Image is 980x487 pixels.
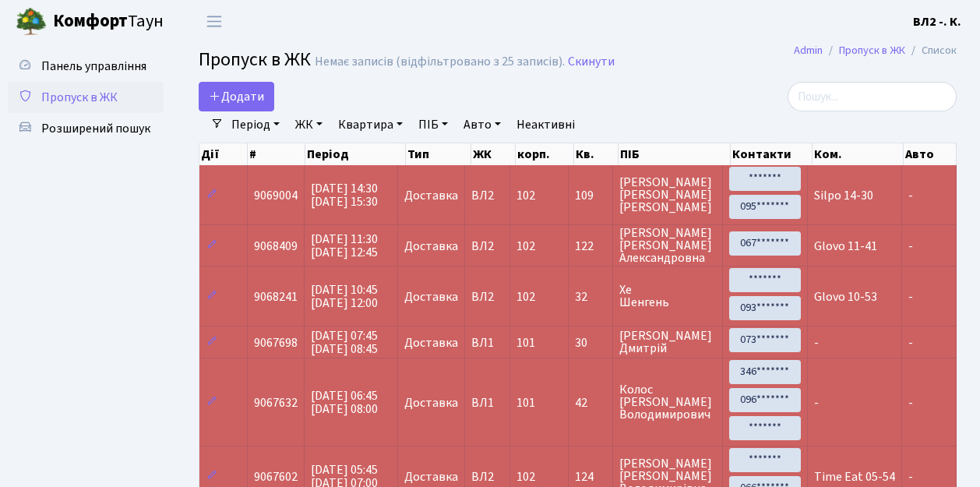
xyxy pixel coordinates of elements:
span: 30 [575,337,606,349]
li: Список [905,42,957,59]
a: Неактивні [510,111,581,138]
th: # [248,143,305,165]
span: 102 [516,468,535,485]
span: [DATE] 10:45 [DATE] 12:00 [311,281,378,312]
a: Admin [794,42,823,58]
a: Пропуск в ЖК [839,42,905,58]
span: Доставка [404,189,458,202]
span: ВЛ2 [471,240,502,252]
input: Пошук... [788,82,957,111]
span: Панель управління [41,58,146,75]
span: 9067602 [254,468,298,485]
span: Доставка [404,337,458,349]
a: Панель управління [8,51,164,82]
span: 102 [516,187,535,204]
span: - [908,468,913,485]
span: [DATE] 06:45 [DATE] 08:00 [311,387,378,418]
b: Комфорт [53,9,128,34]
span: Glovo 10-53 [814,288,877,305]
span: - [908,187,913,204]
th: ЖК [471,143,516,165]
a: Додати [199,82,274,111]
span: 102 [516,288,535,305]
span: 102 [516,238,535,255]
span: 42 [575,397,606,409]
span: ВЛ1 [471,397,502,409]
span: 124 [575,471,606,483]
span: Таун [53,9,164,35]
span: Хе Шенгень [619,284,716,309]
th: корп. [516,143,574,165]
a: ЖК [289,111,329,138]
a: Авто [457,111,507,138]
span: Доставка [404,397,458,409]
span: 9068241 [254,288,298,305]
a: Пропуск в ЖК [8,82,164,113]
th: Тип [406,143,471,165]
span: 101 [516,334,535,351]
span: - [908,288,913,305]
th: Період [305,143,407,165]
span: Доставка [404,291,458,303]
span: [PERSON_NAME] Дмитрій [619,330,716,355]
button: Переключити навігацію [195,9,234,34]
span: ВЛ2 [471,471,502,483]
span: [DATE] 07:45 [DATE] 08:45 [311,327,378,358]
span: 9067698 [254,334,298,351]
span: Доставка [404,240,458,252]
th: Ком. [813,143,904,165]
span: [PERSON_NAME] [PERSON_NAME] [PERSON_NAME] [619,176,716,214]
span: - [908,238,913,255]
span: Розширений пошук [41,120,150,137]
span: [DATE] 11:30 [DATE] 12:45 [311,231,378,261]
b: ВЛ2 -. К. [913,13,961,30]
span: 32 [575,291,606,303]
a: ВЛ2 -. К. [913,12,961,31]
span: ВЛ1 [471,337,502,349]
span: [PERSON_NAME] [PERSON_NAME] Александровна [619,227,716,264]
span: Доставка [404,471,458,483]
div: Немає записів (відфільтровано з 25 записів). [315,55,565,69]
nav: breadcrumb [770,34,980,67]
span: Silpo 14-30 [814,187,873,204]
span: ВЛ2 [471,291,502,303]
span: [DATE] 14:30 [DATE] 15:30 [311,180,378,210]
th: Контакти [731,143,812,165]
span: Glovo 11-41 [814,238,877,255]
span: - [908,394,913,411]
span: 109 [575,189,606,202]
a: ПІБ [412,111,454,138]
span: - [814,334,819,351]
span: Time Eat 05-54 [814,468,895,485]
span: 101 [516,394,535,411]
span: 9068409 [254,238,298,255]
th: Авто [904,143,957,165]
span: ВЛ2 [471,189,502,202]
span: Додати [209,88,264,105]
span: - [814,394,819,411]
a: Квартира [332,111,409,138]
a: Період [225,111,286,138]
a: Скинути [568,55,615,69]
span: Пропуск в ЖК [41,89,118,106]
img: logo.png [16,6,47,37]
span: Пропуск в ЖК [199,46,311,73]
a: Розширений пошук [8,113,164,144]
span: 9067632 [254,394,298,411]
th: Дії [199,143,248,165]
th: Кв. [574,143,619,165]
span: - [908,334,913,351]
span: 9069004 [254,187,298,204]
span: Колос [PERSON_NAME] Володимирович [619,383,716,421]
span: 122 [575,240,606,252]
th: ПІБ [619,143,731,165]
